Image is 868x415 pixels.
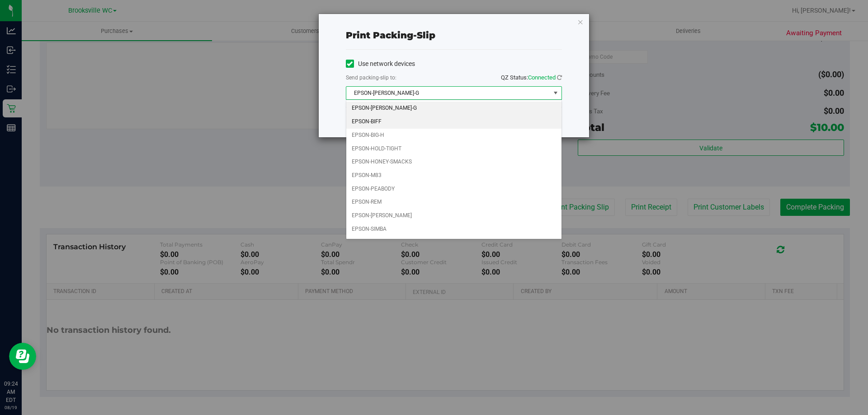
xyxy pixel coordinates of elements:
li: EPSON-REM [346,196,561,209]
li: EPSON-[PERSON_NAME]-G [346,102,561,115]
label: Send packing-slip to: [346,74,396,82]
li: EPSON-PEABODY [346,182,561,196]
span: QZ Status: [501,74,562,81]
span: Print packing-slip [346,30,435,41]
span: select [550,87,561,99]
span: Connected [528,74,556,81]
li: EPSON-M83 [346,169,561,182]
li: EPSON-HONEY-SMACKS [346,155,561,169]
span: EPSON-[PERSON_NAME]-G [346,87,550,99]
li: EPSON-SIMBA [346,223,561,236]
li: EPSON-SMEE [346,236,561,250]
li: EPSON-BIFF [346,115,561,129]
li: EPSON-HOLD-TIGHT [346,142,561,156]
li: EPSON-BIG-H [346,129,561,142]
iframe: Resource center [9,343,36,370]
li: EPSON-[PERSON_NAME] [346,209,561,223]
label: Use network devices [346,59,415,69]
